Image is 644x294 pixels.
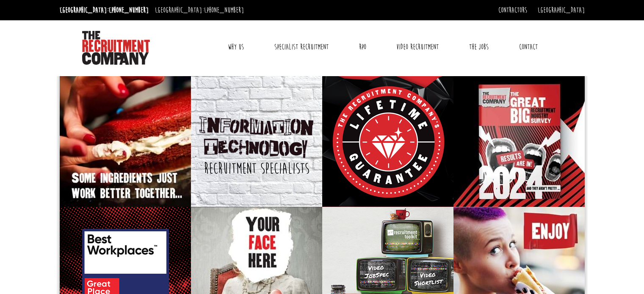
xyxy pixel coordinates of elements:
a: [PHONE_NUMBER] [204,5,244,15]
a: [GEOGRAPHIC_DATA] [538,5,585,15]
a: RPO [353,36,373,58]
a: Specialist Recruitment [268,36,335,58]
li: [GEOGRAPHIC_DATA]: [153,3,246,17]
a: The Jobs [463,36,495,58]
li: [GEOGRAPHIC_DATA]: [58,3,151,17]
a: Contact [513,36,544,58]
a: Contractors [498,5,527,15]
a: Why Us [221,36,250,58]
a: [PHONE_NUMBER] [109,5,149,15]
a: Video Recruitment [390,36,445,58]
img: The Recruitment Company [82,31,150,65]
